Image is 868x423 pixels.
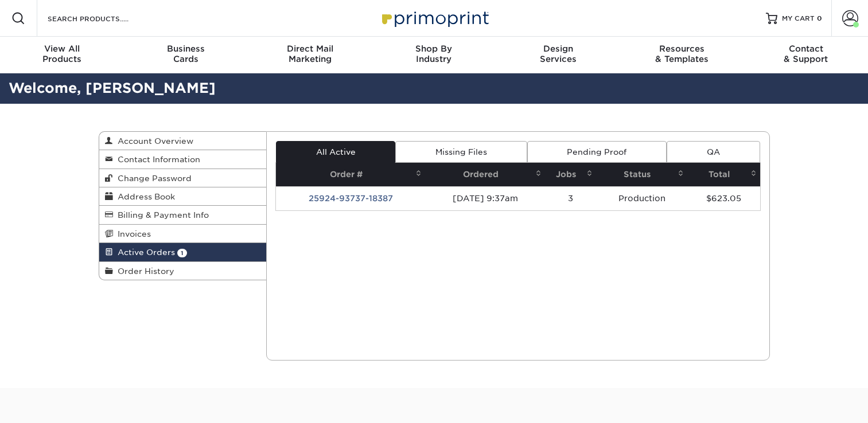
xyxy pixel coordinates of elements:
[372,44,496,54] span: Shop By
[527,141,667,163] a: Pending Proof
[377,6,492,30] img: Primoprint
[395,141,527,163] a: Missing Files
[113,155,200,164] span: Contact Information
[113,248,175,257] span: Active Orders
[99,225,267,243] a: Invoices
[496,44,620,54] span: Design
[113,192,175,201] span: Address Book
[276,163,425,186] th: Order #
[667,141,760,163] a: QA
[113,210,209,220] span: Billing & Payment Info
[372,37,496,73] a: Shop ByIndustry
[620,44,744,54] span: Resources
[782,14,815,23] span: MY CART
[620,37,744,73] a: Resources& Templates
[99,132,267,150] a: Account Overview
[99,243,267,261] a: Active Orders 1
[620,44,744,64] div: & Templates
[124,44,248,64] div: Cards
[744,44,868,54] span: Contact
[425,163,545,186] th: Ordered
[545,186,596,210] td: 3
[99,206,267,224] a: Billing & Payment Info
[177,249,187,257] span: 1
[545,163,596,186] th: Jobs
[248,44,372,64] div: Marketing
[113,136,193,146] span: Account Overview
[744,44,868,64] div: & Support
[596,163,687,186] th: Status
[817,14,822,22] span: 0
[248,44,372,54] span: Direct Mail
[99,169,267,187] a: Change Password
[276,186,425,210] td: 25924-93737-18387
[425,186,545,210] td: [DATE] 9:37am
[372,44,496,64] div: Industry
[276,141,395,163] a: All Active
[99,187,267,206] a: Address Book
[113,229,151,238] span: Invoices
[46,11,158,25] input: SEARCH PRODUCTS.....
[687,186,760,210] td: $623.05
[496,37,620,73] a: DesignServices
[687,163,760,186] th: Total
[99,262,267,280] a: Order History
[99,150,267,169] a: Contact Information
[124,44,248,54] span: Business
[744,37,868,73] a: Contact& Support
[113,267,174,276] span: Order History
[113,174,192,183] span: Change Password
[496,44,620,64] div: Services
[124,37,248,73] a: BusinessCards
[596,186,687,210] td: Production
[248,37,372,73] a: Direct MailMarketing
